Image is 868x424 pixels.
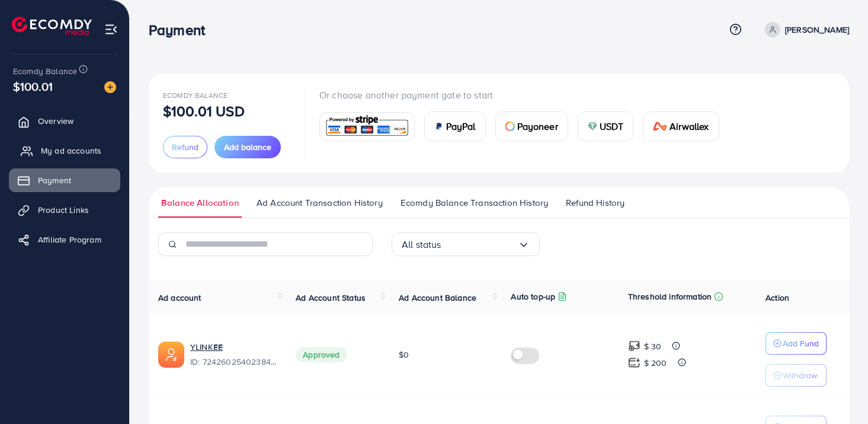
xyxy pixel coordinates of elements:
p: [PERSON_NAME] [785,23,849,37]
img: image [104,81,116,93]
span: Action [765,292,789,304]
button: Refund [163,136,207,158]
span: ID: 7242602540238471169 [190,356,277,368]
img: menu [104,23,118,36]
span: Ecomdy Balance [163,90,228,100]
img: card [324,114,411,139]
a: Payment [9,168,120,192]
a: YLINKEE [190,341,277,353]
span: Ad Account Balance [399,292,476,304]
p: Auto top-up [511,289,555,304]
a: cardPayPal [424,111,486,141]
a: card [319,112,415,141]
img: ic-ads-acc.e4c84228.svg [158,342,184,368]
p: $100.01 USD [163,104,245,118]
img: card [588,122,597,131]
a: [PERSON_NAME] [760,22,849,37]
a: Product Links [9,198,120,222]
img: card [434,122,444,131]
span: Approved [296,347,347,362]
span: Ad Account Status [296,292,366,304]
span: Ad Account Transaction History [257,196,383,209]
a: cardUSDT [578,111,634,141]
p: Withdraw [783,368,817,382]
button: Add Fund [765,332,827,355]
span: Balance Allocation [161,196,239,209]
span: My ad accounts [41,145,101,157]
h3: Payment [149,21,214,39]
a: Affiliate Program [9,228,120,251]
p: Add Fund [783,336,819,350]
span: Product Links [38,204,89,216]
iframe: Chat [818,371,859,415]
p: $ 200 [644,356,667,370]
span: $0 [399,349,409,361]
span: Ecomdy Balance [13,65,77,77]
span: Ecomdy Balance Transaction History [401,196,548,209]
span: All status [402,235,441,254]
button: Add balance [214,136,281,158]
span: Refund History [566,196,624,209]
img: card [505,122,515,131]
img: top-up amount [628,356,640,369]
span: Overview [38,115,73,127]
input: Search for option [441,235,518,254]
span: Payment [38,174,71,186]
img: top-up amount [628,340,640,352]
button: Withdraw [765,364,827,387]
a: cardPayoneer [495,111,568,141]
a: Overview [9,109,120,133]
span: Ad account [158,292,201,304]
div: Search for option [392,232,540,256]
span: Add balance [224,141,271,153]
img: logo [12,17,92,35]
span: Refund [172,141,198,153]
span: PayPal [446,119,476,133]
span: Affiliate Program [38,234,101,246]
span: Payoneer [517,119,558,133]
span: USDT [600,119,624,133]
img: card [653,122,667,131]
p: $ 30 [644,339,662,353]
p: Threshold information [628,289,712,304]
span: Airwallex [670,119,709,133]
span: $100.01 [13,78,53,95]
a: cardAirwallex [643,111,719,141]
div: <span class='underline'>YLINKEE</span></br>7242602540238471169 [190,341,277,368]
p: Or choose another payment gate to start [319,88,729,102]
a: My ad accounts [9,139,120,162]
